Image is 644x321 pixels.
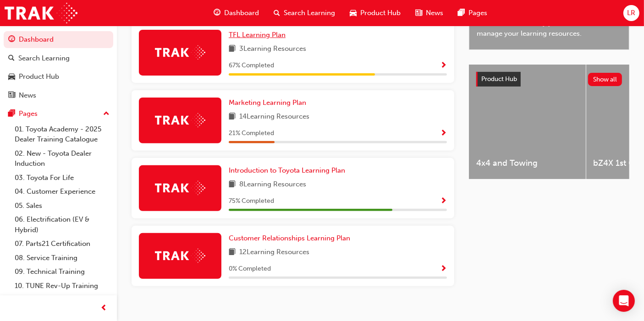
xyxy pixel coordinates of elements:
[155,113,205,127] img: Trak
[103,108,110,120] span: up-icon
[342,4,408,22] a: car-iconProduct Hub
[11,279,113,293] a: 10. TUNE Rev-Up Training
[8,110,15,118] span: pages-icon
[155,249,205,263] img: Trak
[627,8,635,18] span: LR
[477,18,622,38] span: Revolutionise the way you access and manage your learning resources.
[451,4,495,22] a: pages-iconPages
[229,179,236,190] span: book-icon
[360,8,401,18] span: Product Hub
[350,7,357,19] span: car-icon
[229,44,236,55] span: book-icon
[8,54,15,63] span: search-icon
[8,92,15,100] span: news-icon
[229,166,345,174] span: Introduction to Toyota Learning Plan
[11,122,113,147] a: 01. Toyota Academy - 2025 Dealer Training Catalogue
[11,251,113,265] a: 08. Service Training
[440,197,447,206] span: Show Progress
[613,290,635,312] div: Open Intercom Messenger
[4,68,113,85] a: Product Hub
[229,98,306,107] span: Marketing Learning Plan
[408,4,451,22] a: news-iconNews
[229,247,236,258] span: book-icon
[4,87,113,104] a: News
[476,72,622,87] a: Product HubShow all
[229,264,271,274] span: 0 % Completed
[4,105,113,122] button: Pages
[11,265,113,279] a: 09. Technical Training
[229,111,236,123] span: book-icon
[11,237,113,251] a: 07. Parts21 Certification
[11,199,113,213] a: 05. Sales
[440,128,447,139] button: Show Progress
[8,36,15,44] span: guage-icon
[239,179,306,190] span: 8 Learning Resources
[18,53,70,64] div: Search Learning
[266,4,342,22] a: search-iconSearch Learning
[440,263,447,275] button: Show Progress
[4,31,113,48] a: Dashboard
[623,5,639,21] button: LR
[19,90,36,101] div: News
[229,30,289,40] a: TFL Learning Plan
[468,8,487,18] span: Pages
[214,7,220,19] span: guage-icon
[229,31,286,39] span: TFL Learning Plan
[19,109,38,119] div: Pages
[11,212,113,237] a: 06. Electrification (EV & Hybrid)
[206,4,266,22] a: guage-iconDashboard
[11,185,113,199] a: 04. Customer Experience
[229,196,274,207] span: 75 % Completed
[426,8,443,18] span: News
[5,3,77,23] img: Trak
[239,111,309,123] span: 14 Learning Resources
[469,65,586,179] a: 4x4 and Towing
[274,7,280,19] span: search-icon
[458,7,465,19] span: pages-icon
[4,50,113,67] a: Search Learning
[101,303,108,314] span: prev-icon
[19,71,59,82] div: Product Hub
[4,29,113,105] button: DashboardSearch LearningProduct HubNews
[440,196,447,207] button: Show Progress
[155,45,205,60] img: Trak
[155,181,205,195] img: Trak
[229,165,349,176] a: Introduction to Toyota Learning Plan
[239,247,309,258] span: 12 Learning Resources
[229,128,274,139] span: 21 % Completed
[229,234,350,242] span: Customer Relationships Learning Plan
[229,60,274,71] span: 67 % Completed
[229,98,310,108] a: Marketing Learning Plan
[440,62,447,70] span: Show Progress
[11,171,113,185] a: 03. Toyota For Life
[229,233,354,244] a: Customer Relationships Learning Plan
[8,73,15,81] span: car-icon
[481,75,517,83] span: Product Hub
[11,147,113,171] a: 02. New - Toyota Dealer Induction
[476,158,578,169] span: 4x4 and Towing
[415,7,422,19] span: news-icon
[588,73,622,86] button: Show all
[284,8,335,18] span: Search Learning
[440,60,447,71] button: Show Progress
[440,130,447,138] span: Show Progress
[239,44,306,55] span: 3 Learning Resources
[11,293,113,307] a: All Pages
[224,8,259,18] span: Dashboard
[440,265,447,273] span: Show Progress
